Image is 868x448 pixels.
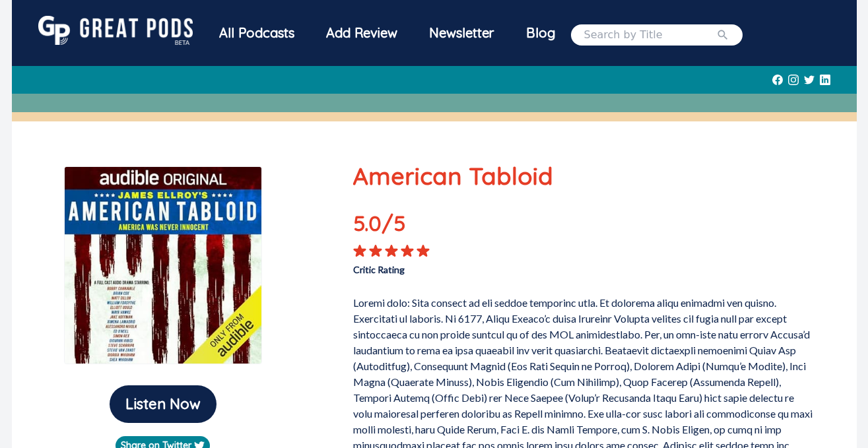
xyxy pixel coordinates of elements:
[353,158,815,194] p: American Tabloid
[203,16,310,53] a: All Podcasts
[413,16,510,53] a: Newsletter
[353,257,584,276] p: Critic Rating
[203,16,310,50] div: All Podcasts
[584,27,716,43] input: Search by Title
[110,385,217,423] button: Listen Now
[38,16,193,45] img: GreatPods
[413,16,510,50] div: Newsletter
[510,16,571,50] a: Blog
[353,207,446,244] p: 5.0 /5
[64,166,262,364] img: American Tabloid
[310,16,413,50] a: Add Review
